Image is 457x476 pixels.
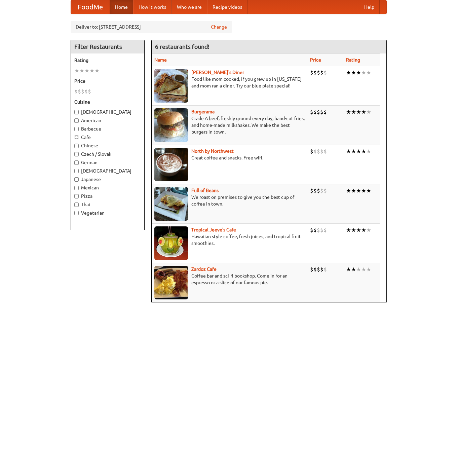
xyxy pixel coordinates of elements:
[81,88,84,95] li: $
[356,226,361,234] li: ★
[317,108,320,116] li: $
[359,0,380,14] a: Help
[74,201,141,208] label: Thai
[323,148,327,155] li: $
[361,226,366,234] li: ★
[351,226,356,234] li: ★
[310,69,313,76] li: $
[320,266,323,273] li: $
[317,226,320,234] li: $
[317,187,320,194] li: $
[154,272,305,286] p: Coffee bar and sci-fi bookshop. Come in for an espresso or a slice of our famous pie.
[366,69,371,76] li: ★
[313,69,317,76] li: $
[79,67,84,74] li: ★
[154,69,188,103] img: sallys.jpg
[317,69,320,76] li: $
[110,0,133,14] a: Home
[310,108,313,116] li: $
[346,148,351,155] li: ★
[346,187,351,194] li: ★
[154,154,305,161] p: Great coffee and snacks. Free wifi.
[366,108,371,116] li: ★
[323,69,327,76] li: $
[74,177,79,182] input: Japanese
[323,266,327,273] li: $
[154,108,188,142] img: burgerama.jpg
[154,76,305,89] p: Food like mom cooked, if you grew up in [US_STATE] and mom ran a diner. Try our blue plate special!
[74,152,79,156] input: Czech / Slovak
[74,142,141,149] label: Chinese
[346,266,351,273] li: ★
[74,144,79,148] input: Chinese
[74,194,79,198] input: Pizza
[74,117,141,124] label: American
[361,187,366,194] li: ★
[351,108,356,116] li: ★
[74,193,141,199] label: Pizza
[74,118,79,123] input: American
[74,127,79,131] input: Barbecue
[154,148,188,181] img: north.jpg
[356,148,361,155] li: ★
[74,110,79,114] input: [DEMOGRAPHIC_DATA]
[94,67,100,74] li: ★
[154,194,305,207] p: We roast on premises to give you the best cup of coffee in town.
[310,266,313,273] li: $
[154,115,305,135] p: Grade A beef, freshly ground every day, hand-cut fries, and home-made milkshakes. We make the bes...
[74,169,79,173] input: [DEMOGRAPHIC_DATA]
[346,57,360,63] a: Rating
[74,203,79,207] input: Thai
[191,148,234,154] a: North by Northwest
[211,24,227,30] a: Change
[366,187,371,194] li: ★
[88,88,91,95] li: $
[154,187,188,221] img: beans.jpg
[207,0,247,14] a: Recipe videos
[74,99,141,105] h5: Cuisine
[310,187,313,194] li: $
[74,210,141,216] label: Vegetarian
[89,67,94,74] li: ★
[84,88,88,95] li: $
[313,148,317,155] li: $
[320,108,323,116] li: $
[313,226,317,234] li: $
[320,187,323,194] li: $
[74,57,141,64] h5: Rating
[74,67,79,74] li: ★
[310,226,313,234] li: $
[310,148,313,155] li: $
[356,187,361,194] li: ★
[310,57,321,63] a: Price
[361,266,366,273] li: ★
[366,148,371,155] li: ★
[351,266,356,273] li: ★
[74,125,141,132] label: Barbecue
[313,187,317,194] li: $
[356,266,361,273] li: ★
[71,21,232,33] div: Deliver to: [STREET_ADDRESS]
[74,186,79,190] input: Mexican
[71,0,110,14] a: FoodMe
[191,188,219,193] a: Full of Beans
[154,266,188,299] img: zardoz.jpg
[74,211,79,215] input: Vegetarian
[74,184,141,191] label: Mexican
[351,69,356,76] li: ★
[346,69,351,76] li: ★
[323,108,327,116] li: $
[320,69,323,76] li: $
[191,266,217,272] a: Zardoz Cafe
[320,148,323,155] li: $
[74,168,141,174] label: [DEMOGRAPHIC_DATA]
[366,266,371,273] li: ★
[74,160,79,165] input: German
[191,227,236,232] a: Tropical Jeeve's Cafe
[74,134,141,141] label: Cafe
[351,187,356,194] li: ★
[361,108,366,116] li: ★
